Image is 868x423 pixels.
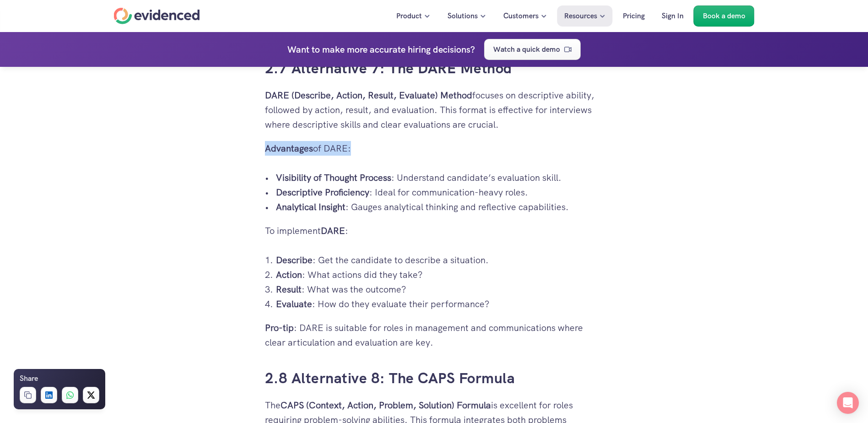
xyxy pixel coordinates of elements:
[265,88,604,132] p: focuses on descriptive ability, followed by action, result, and evaluation. This format is effect...
[703,10,745,22] p: Book a demo
[655,5,690,27] a: Sign In
[276,267,604,282] p: : What actions did they take?
[276,170,604,185] p: : Understand candidate’s evaluation skill.
[837,392,859,414] div: Open Intercom Messenger
[276,186,369,198] strong: Descriptive Proficiency
[287,42,475,57] h4: Want to make more accurate hiring decisions?
[662,10,684,22] p: Sign In
[265,59,512,78] a: 2.7 Alternative 7: The DARE Method
[276,172,391,184] strong: Visibility of Thought Process
[493,43,560,55] p: Watch a quick demo
[265,141,604,156] p: of DARE:
[276,200,604,214] p: : Gauges analytical thinking and reflective capabilities.
[276,297,604,311] p: : How do they evaluate their performance?
[265,223,604,238] p: To implement :
[694,5,755,27] a: Book a demo
[114,8,200,24] a: Home
[276,283,302,295] strong: Result
[276,253,604,267] p: : Get the candidate to describe a situation.
[276,282,604,297] p: : What was the outcome?
[20,373,38,385] h6: Share
[396,10,422,22] p: Product
[321,225,345,237] strong: DARE
[276,201,345,213] strong: Analytical Insight
[265,89,472,101] strong: DARE (Describe, Action, Result, Evaluate) Method
[265,320,604,350] p: : DARE is suitable for roles in management and communications where clear articulation and evalua...
[484,39,581,60] a: Watch a quick demo
[616,5,652,27] a: Pricing
[276,254,313,266] strong: Describe
[623,10,645,22] p: Pricing
[265,142,313,154] strong: Advantages
[280,399,491,411] strong: CAPS (Context, Action, Problem, Solution) Formula
[503,10,539,22] p: Customers
[276,269,302,281] strong: Action
[265,322,294,334] strong: Pro-tip
[447,10,478,22] p: Solutions
[265,369,515,388] a: 2.8 Alternative 8: The CAPS Formula
[276,298,312,310] strong: Evaluate
[276,185,604,200] p: : Ideal for communication-heavy roles.
[564,10,597,22] p: Resources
